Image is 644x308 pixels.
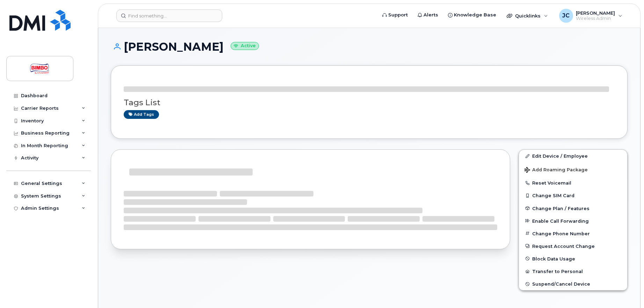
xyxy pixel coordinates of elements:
[519,189,627,202] button: Change SIM Card
[524,167,588,174] span: Add Roaming Package
[519,252,627,265] button: Block Data Usage
[519,177,627,189] button: Reset Voicemail
[124,98,615,107] h3: Tags List
[519,278,627,290] button: Suspend/Cancel Device
[519,240,627,252] button: Request Account Change
[519,202,627,215] button: Change Plan / Features
[519,265,627,278] button: Transfer to Personal
[111,41,628,53] h1: [PERSON_NAME]
[519,227,627,240] button: Change Phone Number
[532,281,590,287] span: Suspend/Cancel Device
[519,162,627,177] button: Add Roaming Package
[519,215,627,227] button: Enable Call Forwarding
[532,218,589,223] span: Enable Call Forwarding
[124,110,159,119] a: Add tags
[532,206,589,211] span: Change Plan / Features
[519,150,627,162] a: Edit Device / Employee
[231,42,259,50] small: Active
